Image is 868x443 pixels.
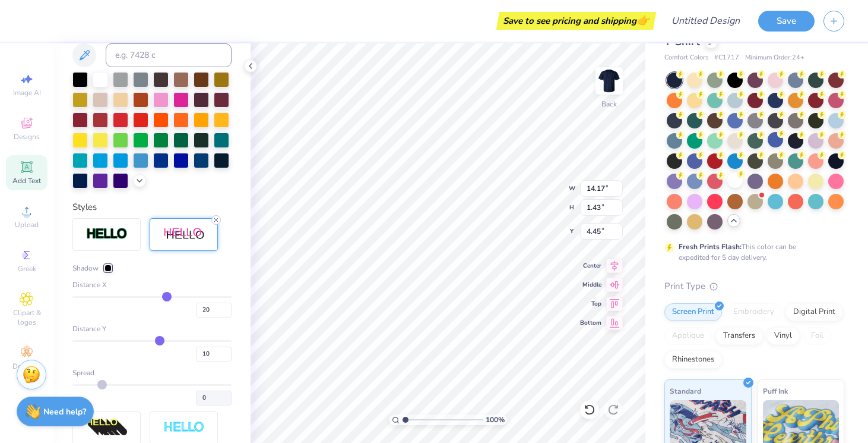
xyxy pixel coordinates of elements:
[745,53,804,63] span: Minimum Order: 24 +
[72,279,107,290] span: Distance X
[580,319,601,327] span: Bottom
[163,227,205,242] img: Shadow
[580,262,601,270] span: Center
[758,11,815,32] button: Save
[664,303,722,321] div: Screen Print
[597,69,621,93] img: Back
[580,281,601,289] span: Middle
[664,279,844,293] div: Print Type
[803,327,831,345] div: Foil
[6,308,47,327] span: Clipart & logos
[86,418,128,437] img: 3d Illusion
[679,241,825,263] div: This color can be expedited for 5 day delivery.
[679,242,742,252] strong: Fresh Prints Flash:
[664,53,708,63] span: Comfort Colors
[13,88,41,98] span: Image AI
[86,227,128,241] img: Stroke
[12,176,41,186] span: Add Text
[636,13,650,27] span: 👉
[15,220,39,230] span: Upload
[12,362,41,371] span: Decorate
[664,327,712,345] div: Applique
[499,12,653,30] div: Save to see pricing and shipping
[601,99,617,109] div: Back
[766,327,800,345] div: Vinyl
[785,303,843,321] div: Digital Print
[72,323,106,334] span: Distance Y
[664,351,722,369] div: Rhinestones
[43,406,86,417] strong: Need help?
[18,264,36,274] span: Greek
[72,200,232,214] div: Styles
[726,303,782,321] div: Embroidery
[14,132,40,142] span: Designs
[670,385,701,397] span: Standard
[662,9,749,33] input: Untitled Design
[714,53,739,63] span: # C1717
[72,263,99,274] span: Shadow
[72,367,94,378] span: Spread
[486,414,505,425] span: 100 %
[715,327,763,345] div: Transfers
[580,300,601,308] span: Top
[106,43,232,67] input: e.g. 7428 c
[763,385,788,397] span: Puff Ink
[163,421,205,435] img: Negative Space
